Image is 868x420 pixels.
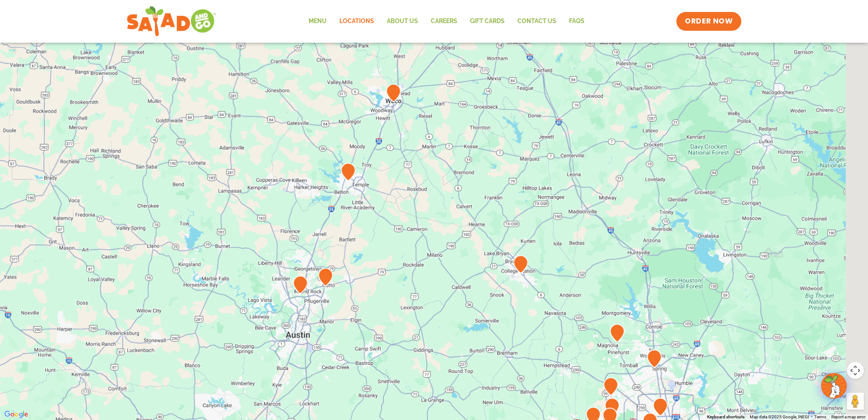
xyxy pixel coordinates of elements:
a: GIFT CARDS [463,12,511,31]
a: About Us [380,12,424,31]
a: FAQs [562,12,590,31]
a: ORDER NOW [676,12,741,31]
span: ORDER NOW [685,16,733,26]
nav: Menu [302,12,590,31]
img: wpChatIcon [822,374,846,398]
img: new-SAG-logo-768×292 [126,4,216,38]
a: Locations [333,12,380,31]
a: Careers [424,12,463,31]
a: Contact Us [511,12,562,31]
a: Menu [302,12,333,31]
